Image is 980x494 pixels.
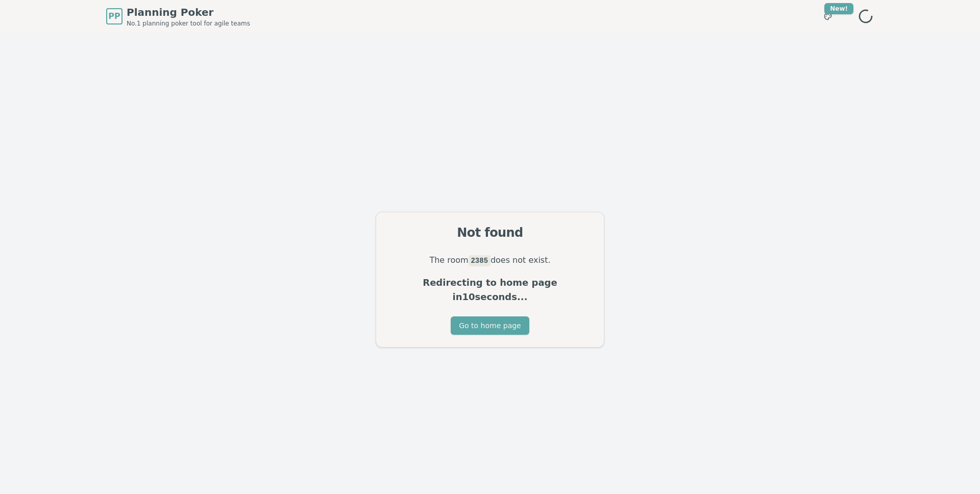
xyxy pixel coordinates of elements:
p: The room does not exist. [388,253,592,267]
p: Redirecting to home page in 10 seconds... [388,276,592,304]
span: PP [108,10,120,22]
span: Planning Poker [127,5,250,19]
button: New! [819,7,837,26]
span: No.1 planning poker tool for agile teams [127,19,250,28]
a: PPPlanning PokerNo.1 planning poker tool for agile teams [106,5,250,28]
div: New! [824,3,853,14]
code: 2385 [469,255,491,266]
div: Not found [388,225,592,241]
button: Go to home page [451,316,529,335]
